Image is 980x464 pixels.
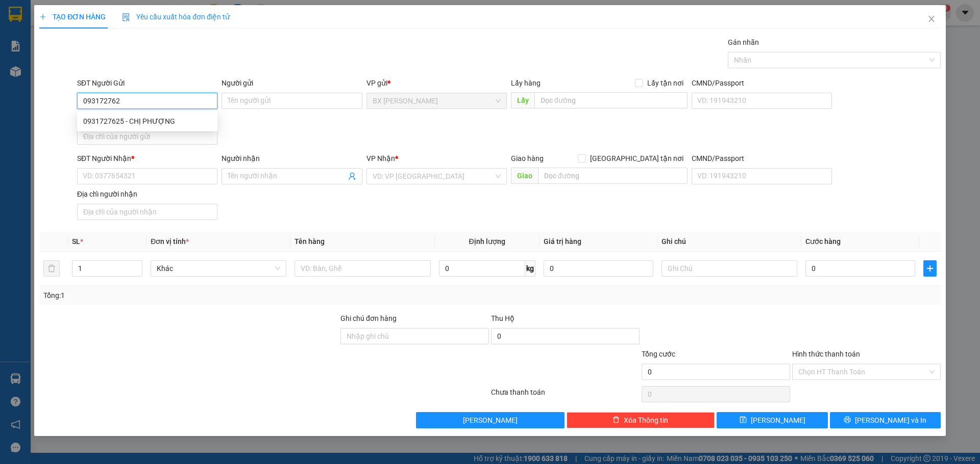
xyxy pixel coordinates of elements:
input: Ghi Chú [661,260,797,277]
div: CMND/Passport [692,153,832,164]
span: close [927,15,936,23]
span: [PERSON_NAME] [463,415,518,426]
div: Địa chỉ người nhận [77,188,217,200]
div: Người gửi [222,77,362,89]
span: [GEOGRAPHIC_DATA] tận nơi [586,153,688,164]
span: kg [525,260,535,277]
span: Khác [157,261,280,276]
label: Hình thức thanh toán [792,350,860,358]
span: Lấy tận nơi [643,77,688,89]
div: 0816200663 [97,44,201,58]
span: BỜ XOÀI [23,60,86,77]
span: Giá trị hàng [544,237,581,245]
span: Đơn vị tính [151,237,189,245]
span: Lấy [511,92,534,108]
span: plus [924,264,936,272]
span: user-add [348,172,356,180]
span: [PERSON_NAME] và In [855,415,926,426]
div: SĐT Người Nhận [77,153,217,164]
button: plus [923,260,937,277]
div: VP gửi [366,77,507,89]
span: [PERSON_NAME] [751,415,805,426]
span: TẠO ĐƠN HÀNG [39,13,106,21]
button: [PERSON_NAME] [416,412,565,428]
div: Chưa thanh toán [490,387,641,404]
span: DĐ: [9,65,23,76]
input: Địa chỉ của người gửi [77,128,217,145]
span: delete [612,416,620,424]
span: Gửi: [9,10,24,20]
span: BX Cao Lãnh [373,93,501,108]
span: Nhận: [97,9,122,19]
span: Giao [511,168,538,184]
span: VP Nhận [366,154,395,162]
div: CMND/Passport [692,77,832,89]
div: CHỊ THỊNH [9,33,90,45]
button: deleteXóa Thông tin [567,412,715,428]
span: printer [844,416,851,424]
div: [GEOGRAPHIC_DATA] [97,9,201,32]
span: Tên hàng [295,237,325,245]
span: Tổng cước [642,350,675,358]
div: 0931727625 - CHỊ PHƯỢNG [77,113,217,129]
button: printer[PERSON_NAME] và In [830,412,941,428]
input: Địa chỉ của người nhận [77,204,217,220]
button: Close [917,5,946,34]
span: Xóa Thông tin [624,415,668,426]
span: Cước hàng [805,237,841,245]
div: Người nhận [222,153,362,164]
div: Tổng: 1 [43,290,378,301]
label: Ghi chú đơn hàng [340,314,397,322]
span: save [740,416,747,424]
button: delete [43,260,60,277]
div: 0377830219 [9,45,90,60]
div: 0931727625 - CHỊ PHƯỢNG [83,116,211,127]
span: Lấy hàng [511,79,541,87]
img: icon [122,13,130,21]
span: plus [39,13,46,20]
input: Ghi chú đơn hàng [340,328,489,344]
span: SL [72,237,80,245]
label: Gán nhãn [728,38,759,46]
span: Thu Hộ [491,314,514,322]
span: Định lượng [469,237,505,245]
div: SĐT Người Gửi [77,77,217,89]
span: Yêu cầu xuất hóa đơn điện tử [122,13,230,21]
input: Dọc đường [534,92,688,108]
span: Giao hàng [511,154,544,162]
input: Dọc đường [538,168,688,184]
div: CHỊ THƯ [97,32,201,44]
th: Ghi chú [657,232,801,252]
input: 0 [544,260,653,277]
input: VD: Bàn, Ghế [295,260,430,277]
button: save[PERSON_NAME] [717,412,827,428]
div: BX [PERSON_NAME] [9,9,90,33]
